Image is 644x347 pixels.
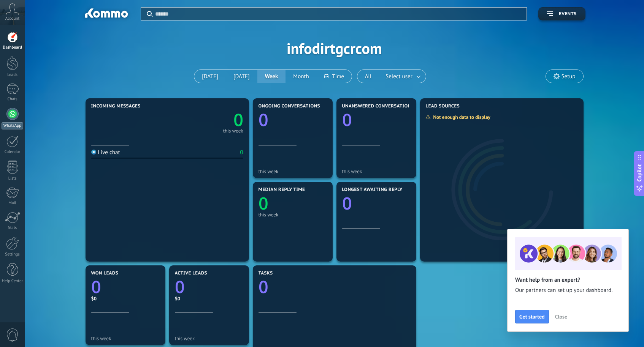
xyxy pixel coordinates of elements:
text: 0 [342,108,352,131]
text: 0 [259,275,268,298]
span: Close [555,314,567,319]
span: Our partners can set up your dashboard. [515,287,621,294]
text: 0 [259,108,268,131]
div: Mail [2,201,24,206]
button: Select user [379,70,425,83]
div: this week [259,169,327,174]
div: WhatsApp [2,122,23,129]
h2: Want help from an expert? [515,276,621,284]
span: Unanswered conversations [342,104,414,109]
div: this week [223,129,243,133]
div: this week [175,336,243,341]
button: [DATE] [226,70,257,83]
button: Events [538,7,585,21]
span: Select user [384,71,414,82]
text: 0 [342,192,352,215]
span: Lead Sources [426,104,460,109]
span: Median reply time [259,187,305,192]
span: Ongoing conversations [259,104,320,109]
span: Incoming messages [91,104,141,109]
div: this week [342,169,411,174]
div: this week [91,336,160,341]
div: Help Center [2,279,24,284]
span: Copilot [636,164,643,182]
span: Events [559,11,576,17]
button: Time [317,70,352,83]
text: 0 [233,108,243,131]
button: All [357,70,379,83]
span: Get started [519,314,545,319]
div: Dashboard [2,45,24,50]
div: Live chat [91,149,120,156]
a: 0 [175,275,243,298]
button: Week [257,70,286,83]
text: 0 [259,192,268,215]
div: Lists [2,176,24,181]
img: Live chat [91,150,96,155]
div: Chats [2,97,24,102]
button: [DATE] [194,70,226,83]
span: Won leads [91,271,118,276]
div: 0 [240,149,243,156]
div: $0 [91,295,160,302]
div: Calendar [2,150,24,155]
button: Close [552,311,571,322]
div: Leads [2,73,24,77]
text: 0 [175,275,185,298]
a: 0 [259,275,411,298]
div: this week [259,212,327,218]
text: 0 [91,275,101,298]
span: Tasks [259,271,273,276]
button: Get started [515,310,549,323]
div: Not enough data to display [425,114,496,120]
span: Longest awaiting reply [342,187,403,192]
div: Settings [2,252,24,257]
span: Active leads [175,271,207,276]
div: Stats [2,226,24,230]
a: 0 [91,275,160,298]
a: 0 [167,108,243,131]
div: $0 [175,295,243,302]
button: Month [286,70,316,83]
span: Setup [562,73,576,80]
span: Account [5,16,19,21]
